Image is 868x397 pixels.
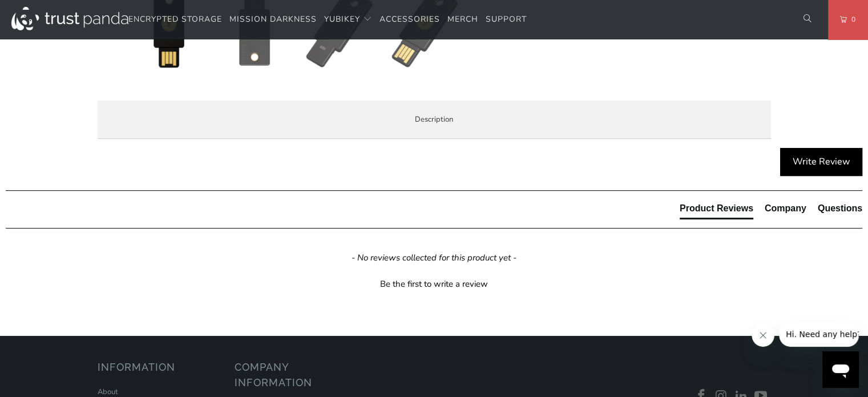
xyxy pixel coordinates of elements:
span: Hi. Need any help? [7,8,82,17]
span: Support [486,14,527,25]
a: About [98,387,118,397]
span: Accessories [380,14,440,25]
div: Questions [818,202,862,215]
a: Accessories [380,6,440,33]
label: Description [98,101,771,139]
em: - No reviews collected for this product yet - [352,252,516,264]
div: Product Reviews [680,202,753,215]
a: Merch [447,6,478,33]
a: Support [486,6,527,33]
span: Mission Darkness [229,14,317,25]
iframe: Button to launch messaging window [822,351,859,388]
span: Merch [447,14,478,25]
div: Be the first to write a review [6,275,862,290]
div: Company [765,202,806,215]
div: Reviews Tabs [680,202,862,225]
span: YubiKey [324,14,360,25]
iframe: Message from company [779,322,859,347]
summary: YubiKey [324,6,372,33]
iframe: Close message [752,324,774,347]
span: 0 [847,13,856,26]
div: Write Review [780,148,862,177]
span: Encrypted Storage [128,14,222,25]
a: Mission Darkness [229,6,317,33]
nav: Translation missing: en.navigation.header.main_nav [128,6,527,33]
a: Encrypted Storage [128,6,222,33]
img: Trust Panda Australia [11,7,128,30]
div: Be the first to write a review [380,278,488,290]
